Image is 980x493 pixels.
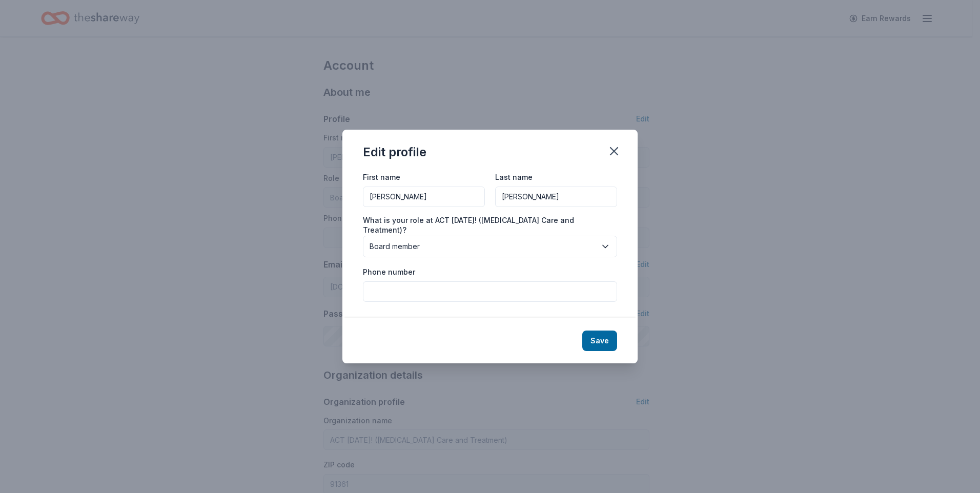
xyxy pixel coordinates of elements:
button: Save [582,331,617,351]
button: Board member [363,236,617,257]
label: First name [363,172,400,182]
label: Phone number [363,267,415,277]
span: Board member [370,240,596,253]
label: Last name [495,172,533,182]
label: What is your role at ACT [DATE]! ([MEDICAL_DATA] Care and Treatment)? [363,215,617,235]
div: Edit profile [363,144,426,160]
